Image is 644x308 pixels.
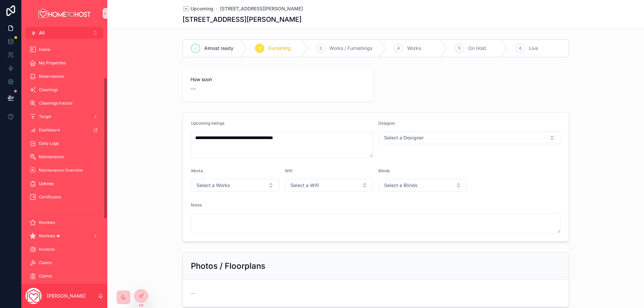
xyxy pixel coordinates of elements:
a: Dashboard [25,124,103,136]
a: Reviews 🡪 [25,230,103,242]
span: Dashboard [39,127,60,133]
a: Maintenance [25,151,103,163]
span: Certificates [39,194,61,200]
h2: Photos / Floorplans [191,261,265,271]
span: Upcoming listings [191,121,224,126]
h1: [STREET_ADDRESS][PERSON_NAME] [182,15,302,24]
span: Designer [378,121,395,126]
a: Home [25,44,103,56]
a: Certificates [25,191,103,203]
span: Live [529,45,538,52]
span: Maintenance Overview [39,168,83,173]
span: Upkeep [39,181,54,186]
span: Target [39,114,51,119]
a: Upkeep [25,178,103,190]
a: Cleanings [25,84,103,96]
span: Cleanings [39,87,58,93]
span: How soon [191,76,365,83]
span: -- [191,84,196,94]
a: Upcoming [182,5,213,12]
span: Claims [39,260,52,265]
span: Maintenance [39,154,64,160]
a: Maintenance Overview [25,164,103,176]
span: My Properties [39,60,66,66]
a: [STREET_ADDRESS][PERSON_NAME] [220,5,303,12]
button: Select Button [191,179,279,192]
span: Select a Blinds [384,182,418,189]
span: 6 [519,46,522,51]
span: Works [191,168,203,173]
span: Almost ready [204,45,233,52]
span: Invoices [39,247,55,252]
span: Reviews [39,220,55,225]
span: Reservations [39,74,64,79]
span: On Hold [468,45,486,52]
span: Daily Logs [39,141,59,146]
span: Works [407,45,421,52]
a: Target [25,111,103,123]
span: Select a Works [197,182,230,189]
button: Select Button [25,27,103,39]
span: 2 [259,46,261,51]
span: Notes [191,202,202,207]
span: Furnishing [268,45,291,52]
span: Reviews 🡪 [39,233,60,239]
button: Select Button [285,179,373,192]
span: 5 [458,46,461,51]
span: Home [39,47,50,52]
span: Cleanings tracker [39,101,73,106]
p: [PERSON_NAME] [47,293,86,299]
span: Select a Wifi [290,182,319,189]
span: Wifi [285,168,292,173]
a: Reviews [25,217,103,229]
a: Invoices [25,243,103,255]
span: 3 [319,46,322,51]
span: Select a Designer [384,134,424,141]
img: App logo [37,8,92,19]
span: Upcoming [191,5,213,12]
span: -- [191,290,195,297]
span: All [39,29,45,36]
a: Claims [25,270,103,282]
span: 4 [397,46,400,51]
span: Works / Furnishings [329,45,372,52]
a: Claims [25,257,103,269]
button: Select Button [378,179,467,192]
div: scrollable content [21,39,107,284]
span: Blinds [378,168,390,173]
span: Claims [39,273,52,279]
a: Daily Logs [25,137,103,149]
button: Select Button [378,131,560,144]
a: My Properties [25,57,103,69]
a: Cleanings tracker [25,97,103,109]
a: Reservations [25,70,103,82]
